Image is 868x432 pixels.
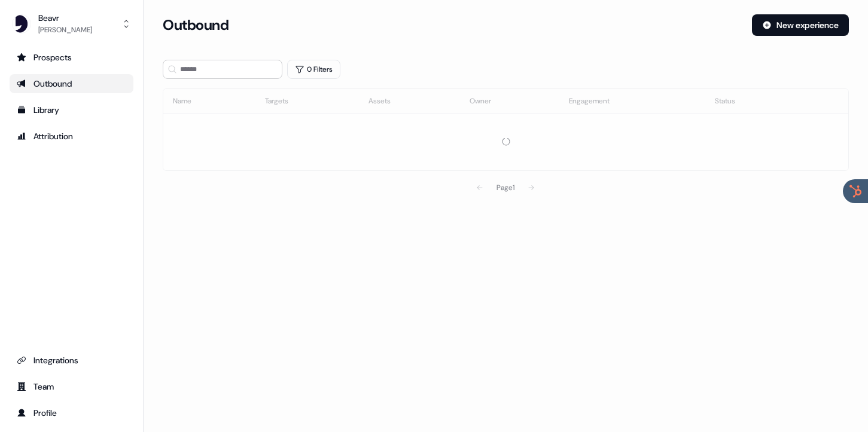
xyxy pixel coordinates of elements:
div: Prospects [17,51,126,63]
div: Integrations [17,354,126,366]
div: [PERSON_NAME] [38,24,92,36]
a: Go to prospects [10,48,133,67]
div: Attribution [17,130,126,142]
button: 0 Filters [287,60,340,79]
a: Go to outbound experience [10,74,133,93]
div: Team [17,381,126,393]
a: Go to team [10,377,133,396]
button: Beavr[PERSON_NAME] [10,10,133,38]
a: Go to templates [10,100,133,120]
div: Profile [17,407,126,419]
div: Outbound [17,78,126,90]
a: Go to profile [10,403,133,422]
div: Library [17,104,126,116]
div: Beavr [38,12,92,24]
button: New experience [752,14,849,36]
a: Go to integrations [10,351,133,370]
a: Go to attribution [10,127,133,146]
h3: Outbound [163,16,229,34]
